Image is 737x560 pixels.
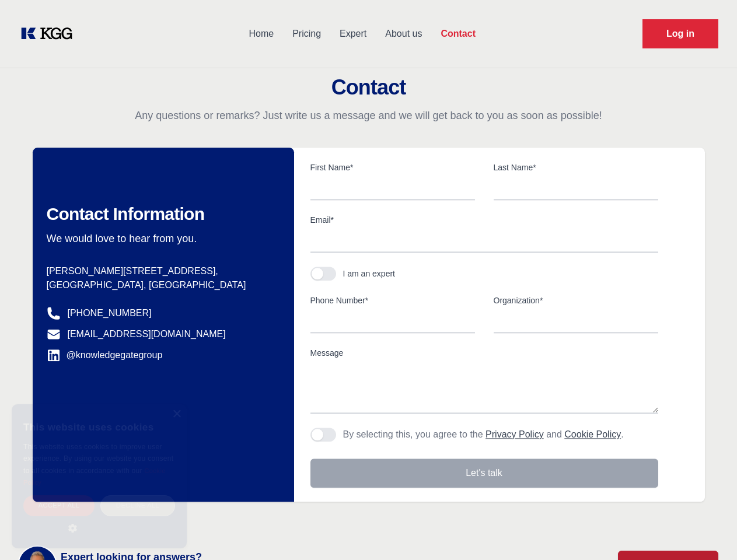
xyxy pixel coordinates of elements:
[485,429,544,439] a: Privacy Policy
[47,348,163,362] a: @knowledgegategroup
[47,204,275,225] h2: Contact Information
[172,410,181,419] div: Close
[330,19,376,49] a: Expert
[564,429,621,439] a: Cookie Policy
[14,108,723,123] p: Any questions or remarks? Just write us a message and we will get back to you as soon as possible!
[47,264,275,278] p: [PERSON_NAME][STREET_ADDRESS],
[47,278,275,292] p: [GEOGRAPHIC_DATA], [GEOGRAPHIC_DATA]
[239,19,283,49] a: Home
[100,495,175,516] div: Decline all
[310,459,658,488] button: Let's talk
[431,19,485,49] a: Contact
[283,19,330,49] a: Pricing
[310,214,658,226] label: Email*
[376,19,431,49] a: About us
[23,495,95,516] div: Accept all
[14,76,723,99] h2: Contact
[679,504,737,560] iframe: Chat Widget
[642,19,718,48] a: Request Demo
[494,295,658,306] label: Organization*
[23,413,175,441] div: This website uses cookies
[68,327,226,341] a: [EMAIL_ADDRESS][DOMAIN_NAME]
[343,428,624,442] p: By selecting this, you agree to the and .
[23,443,173,475] span: This website uses cookies to improve user experience. By using our website you consent to all coo...
[310,347,658,359] label: Message
[494,162,658,173] label: Last Name*
[13,549,72,555] div: Cookie settings
[68,306,152,320] a: [PHONE_NUMBER]
[19,24,82,43] a: KOL Knowledge Platform: Talk to Key External Experts (KEE)
[343,268,396,279] div: I am an expert
[310,162,475,173] label: First Name*
[23,467,166,486] a: Cookie Policy
[47,232,275,246] p: We would love to hear from you.
[310,295,475,306] label: Phone Number*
